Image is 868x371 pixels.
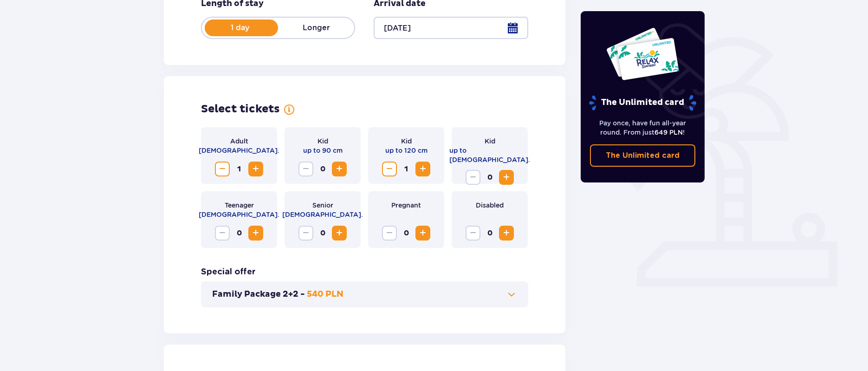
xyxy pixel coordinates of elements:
p: Kid [401,137,412,146]
button: Increase [499,170,514,185]
button: Decrease [215,226,230,241]
p: Longer [278,23,354,33]
button: Family Package 2+2 -540 PLN [212,289,517,300]
span: 0 [482,170,497,185]
button: Increase [499,226,514,241]
p: up to 90 cm [303,146,343,155]
button: Decrease [298,162,313,176]
p: 540 PLN [307,289,343,300]
button: Increase [332,162,347,176]
span: 0 [315,226,330,241]
button: Decrease [382,162,397,176]
h3: Special offer [201,267,256,278]
h2: Select tickets [201,102,280,116]
p: [DEMOGRAPHIC_DATA]. [282,210,363,219]
a: The Unlimited card [590,144,696,167]
span: 1 [399,162,414,176]
p: Disabled [476,201,504,210]
p: Adult [230,137,248,146]
span: 0 [399,226,414,241]
button: Increase [332,226,347,241]
p: Teenager [225,201,254,210]
button: Increase [248,226,263,241]
p: Pregnant [391,201,421,210]
p: up to [DEMOGRAPHIC_DATA]. [449,146,530,164]
p: [DEMOGRAPHIC_DATA]. [199,210,279,219]
p: Pay once, have fun all-year round. From just ! [590,118,696,137]
p: Family Package 2+2 - [212,289,305,300]
button: Increase [415,162,430,176]
p: 1 day [202,23,278,33]
span: 1 [232,162,246,176]
p: Kid [317,137,328,146]
button: Increase [248,162,263,176]
span: 0 [482,226,497,241]
button: Decrease [382,226,397,241]
button: Decrease [298,226,313,241]
img: Two entry cards to Suntago with the word 'UNLIMITED RELAX', featuring a white background with tro... [606,27,680,81]
span: 0 [232,226,246,241]
span: 0 [315,162,330,176]
p: up to 120 cm [385,146,428,155]
p: The Unlimited card [588,95,697,111]
span: 649 PLN [654,129,683,136]
button: Decrease [215,162,230,176]
p: Kid [485,137,495,146]
button: Decrease [466,170,480,185]
p: [DEMOGRAPHIC_DATA]. [199,146,279,155]
p: Senior [312,201,333,210]
button: Decrease [466,226,480,241]
p: The Unlimited card [606,150,680,161]
button: Increase [415,226,430,241]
